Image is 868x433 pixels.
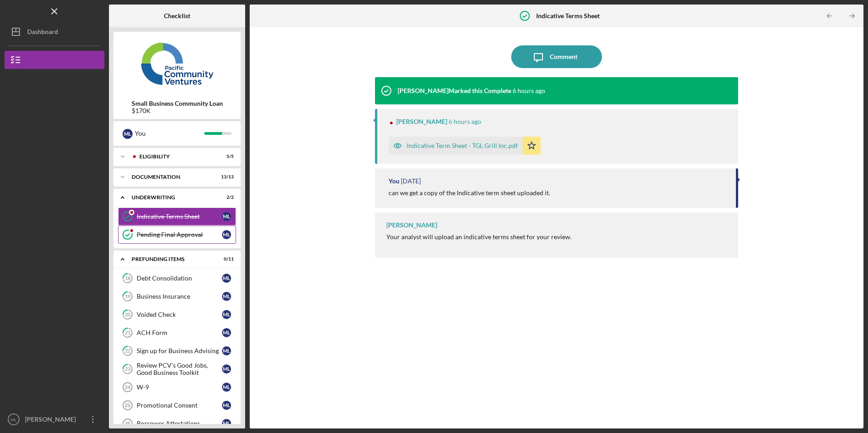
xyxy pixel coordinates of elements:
div: M L [222,383,231,392]
div: M L [222,230,231,239]
tspan: 19 [125,294,131,300]
div: M L [222,401,231,410]
div: Voided Check [137,311,222,318]
div: 0 / 11 [217,256,234,262]
button: Dashboard [5,23,104,41]
a: 23Review PCV's Good Jobs, Good Business ToolkitML [118,360,236,378]
div: [PERSON_NAME] [396,118,447,125]
div: You [389,177,399,185]
div: Documentation [132,174,211,180]
div: Indicative Term Sheet - TGL Grill Inc.pdf [407,142,518,149]
div: Comment [550,45,577,68]
div: W-9 [137,384,222,391]
button: ML[PERSON_NAME] [5,410,104,428]
div: Indicative Terms Sheet [137,213,222,220]
div: Sign up for Business Advising [137,347,222,354]
div: [PERSON_NAME] [386,221,437,229]
div: can we get a copy of the Indicative term sheet uploaded it. [389,189,550,197]
div: Review PCV's Good Jobs, Good Business Toolkit [137,362,222,376]
a: 26Borrower AttestationsML [118,414,236,433]
a: 20Voided CheckML [118,305,236,324]
tspan: 21 [125,330,130,336]
div: Pending Final Approval [137,231,222,238]
b: Small Business Community Loan [132,100,223,107]
time: 2025-09-17 17:37 [449,118,481,125]
img: Product logo [113,36,241,91]
div: 13 / 13 [217,174,234,180]
div: $170K [132,107,223,114]
a: 25Promotional ConsentML [118,396,236,414]
div: Borrower Attestations [137,420,222,427]
tspan: 23 [125,366,130,372]
div: Eligibility [139,154,211,159]
div: Prefunding Items [132,256,211,262]
a: 21ACH FormML [118,324,236,342]
a: 22Sign up for Business AdvisingML [118,342,236,360]
b: Indicative Terms Sheet [536,12,600,20]
div: M L [222,364,231,374]
div: [PERSON_NAME] [23,410,82,431]
div: M L [222,292,231,301]
tspan: 20 [125,312,131,318]
div: Business Insurance [137,293,222,300]
div: M L [123,129,133,139]
button: Indicative Term Sheet - TGL Grill Inc.pdf [389,137,541,155]
a: Pending Final ApprovalML [118,226,236,244]
div: M L [222,274,231,283]
div: Underwriting [132,195,211,200]
div: Dashboard [27,23,58,43]
tspan: 26 [125,421,130,426]
a: Indicative Terms SheetML [118,207,236,226]
div: M L [222,212,231,221]
a: 19Business InsuranceML [118,287,236,305]
div: M L [222,419,231,428]
text: ML [10,417,17,422]
a: 24W-9ML [118,378,236,396]
div: You [135,126,204,141]
a: 18Debt ConsolidationML [118,269,236,287]
div: M L [222,328,231,337]
tspan: 18 [125,276,130,281]
time: 2025-09-17 17:37 [513,87,545,94]
time: 2025-09-15 22:33 [401,177,421,185]
b: Checklist [164,12,190,20]
button: Comment [511,45,602,68]
tspan: 22 [125,348,130,354]
div: Promotional Consent [137,402,222,409]
div: M L [222,346,231,355]
tspan: 24 [125,384,131,390]
div: 5 / 5 [217,154,234,159]
tspan: 25 [125,403,130,408]
div: Your analyst will upload an indicative terms sheet for your review. [386,233,572,241]
div: 2 / 2 [217,195,234,200]
div: ACH Form [137,329,222,336]
div: M L [222,310,231,319]
div: [PERSON_NAME] Marked this Complete [398,87,511,94]
div: Debt Consolidation [137,275,222,282]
